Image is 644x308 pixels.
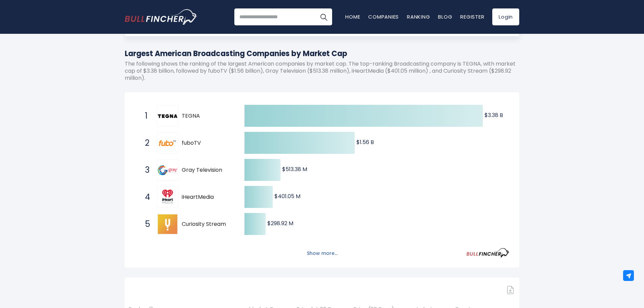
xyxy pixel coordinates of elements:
img: Curiosity Stream [158,214,177,234]
span: fuboTV [182,140,233,147]
img: fuboTV [158,133,177,153]
span: TEGNA [182,113,233,120]
span: 1 [142,110,148,122]
a: Register [460,13,484,20]
a: Blog [438,13,452,20]
text: $513.38 M [282,165,307,173]
button: Search [315,8,332,25]
text: $298.92 M [267,219,293,227]
span: 3 [142,164,148,176]
img: TEGNA [158,114,177,118]
span: 5 [142,218,148,230]
a: Login [492,8,519,25]
a: Companies [368,13,399,20]
span: 2 [142,137,148,149]
text: $3.38 B [485,111,503,119]
span: iHeartMedia [182,194,233,201]
img: iHeartMedia [158,187,177,207]
p: The following shows the ranking of the largest American companies by market cap. The top-ranking ... [125,61,519,81]
h1: Largest American Broadcasting Companies by Market Cap [125,48,519,59]
span: Curiosity Stream [182,221,233,228]
text: $1.56 B [356,138,374,146]
img: Gray Television [158,165,177,175]
span: Gray Television [182,167,233,174]
span: 4 [142,191,148,203]
a: Go to homepage [125,9,197,25]
a: Ranking [407,13,430,20]
button: Show more... [303,248,342,259]
img: Bullfincher logo [125,9,198,25]
a: Home [345,13,360,20]
text: $401.05 M [274,192,300,200]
